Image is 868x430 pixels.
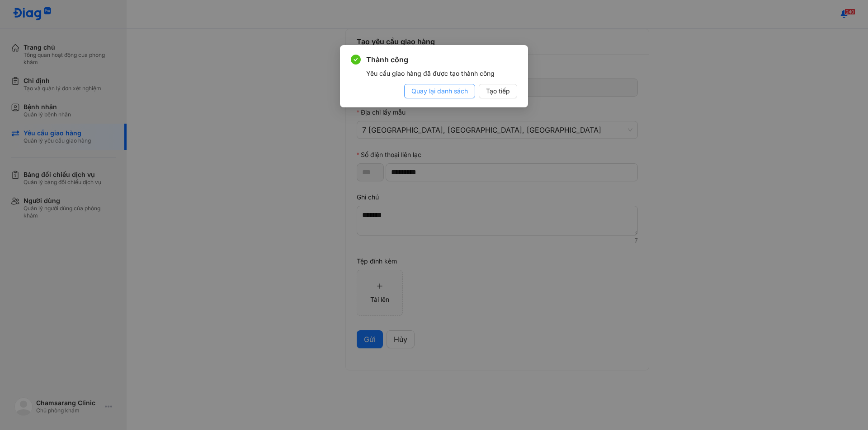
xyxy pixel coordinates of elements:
[411,86,468,96] span: Quay lại danh sách
[479,84,517,98] button: Tạo tiếp
[486,86,510,96] span: Tạo tiếp
[404,84,475,98] button: Quay lại danh sách
[366,54,517,65] span: Thành công
[366,69,517,79] div: Yêu cầu giao hàng đã được tạo thành công
[351,55,361,65] span: check-circle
